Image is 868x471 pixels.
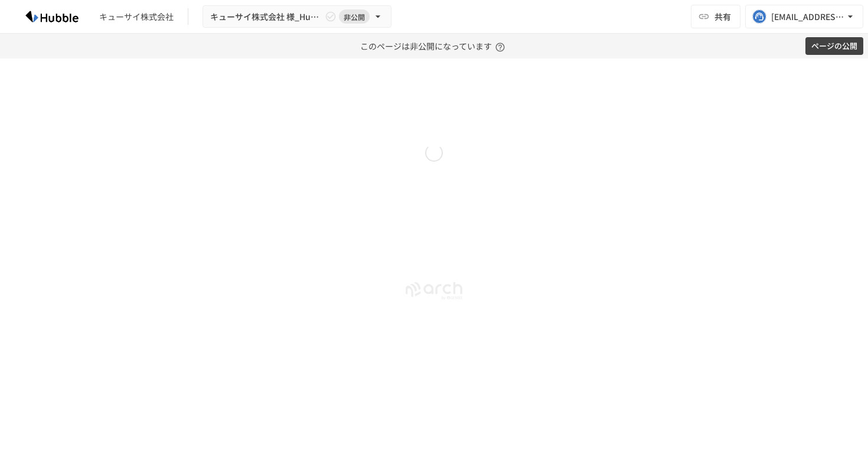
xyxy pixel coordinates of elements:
[360,34,508,58] p: このページは非公開になっています
[805,37,863,55] button: ページの公開
[203,5,391,28] button: キューサイ株式会社 様_Hubbleトライアル導入資料非公開
[210,9,322,24] span: キューサイ株式会社 様_Hubbleトライアル導入資料
[771,9,844,24] div: [EMAIL_ADDRESS][DOMAIN_NAME]
[691,5,740,28] button: 共有
[99,11,174,23] div: キューサイ株式会社
[339,11,370,23] span: 非公開
[14,7,90,26] img: HzDRNkGCf7KYO4GfwKnzITak6oVsp5RHeZBEM1dQFiQ
[714,10,731,23] span: 共有
[745,5,863,28] button: [EMAIL_ADDRESS][DOMAIN_NAME]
